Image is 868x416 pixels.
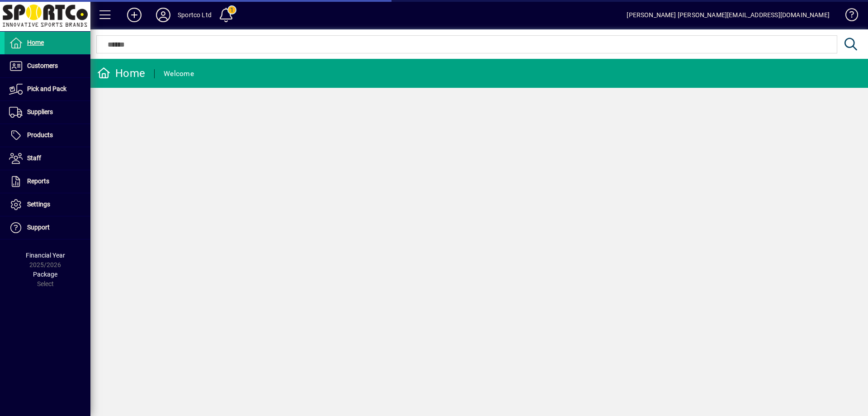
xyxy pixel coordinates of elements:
[27,85,66,92] span: Pick and Pack
[27,108,53,115] span: Suppliers
[5,216,90,239] a: Support
[27,131,53,139] span: Products
[27,39,44,46] span: Home
[839,2,857,31] a: Knowledge Base
[5,147,90,170] a: Staff
[97,66,145,81] div: Home
[27,177,49,185] span: Reports
[149,7,178,23] button: Profile
[120,7,149,23] button: Add
[27,224,50,231] span: Support
[5,124,90,147] a: Products
[5,193,90,216] a: Settings
[33,271,57,278] span: Package
[27,201,50,208] span: Settings
[27,62,58,69] span: Customers
[26,252,65,259] span: Financial Year
[5,170,90,193] a: Reports
[627,8,830,22] div: [PERSON_NAME] [PERSON_NAME][EMAIL_ADDRESS][DOMAIN_NAME]
[178,8,212,22] div: Sportco Ltd
[5,55,90,77] a: Customers
[27,154,41,162] span: Staff
[164,67,194,81] div: Welcome
[5,101,90,124] a: Suppliers
[5,78,90,100] a: Pick and Pack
